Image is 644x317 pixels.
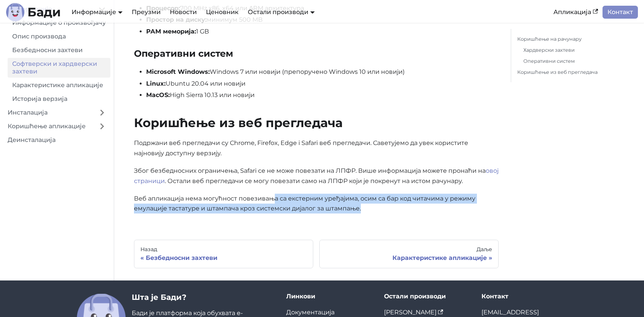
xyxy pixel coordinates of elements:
strong: РАМ меморија: [146,28,196,35]
p: Због безбедносних ограничења, Safari се не може повезати на ЛПФР. Више информација можете пронаћи... [134,166,499,186]
a: Карактеристике апликације [8,79,110,91]
h3: Шта је Бади? [132,293,274,302]
a: Апликација [549,6,603,19]
p: Подржани веб прегледачи су Chrome, Firefox, Edge i Safari веб прегледачи. Саветујемо да увек кори... [134,138,499,158]
a: Остали производи [248,8,315,16]
a: Коришћење из веб прегледача [517,68,621,76]
a: Ценовник [201,6,243,19]
strong: Linux: [146,80,166,87]
a: ЛогоБади [6,3,61,21]
li: 1 GB [146,27,499,37]
a: Хардверски захтеви [523,46,618,54]
b: Бади [27,6,61,18]
a: Контакт [603,6,638,19]
a: ДаљеКарактеристике апликације [319,240,499,269]
a: НазадБезбедносни захтеви [134,240,313,269]
div: Карактеристике апликације [326,254,492,262]
div: Контакт [481,293,567,300]
a: Софтверски и хардверски захтеви [8,58,110,78]
admonition: Напомена [134,166,499,214]
li: Windows 7 или новији (препоручено Windows 10 или новији) [146,67,499,77]
li: High Sierra 10.13 или новији [146,90,499,100]
div: Линкови [286,293,372,300]
a: Историја верзија [8,93,110,105]
div: Безбедносни захтеви [140,254,307,262]
a: Опис производа [8,30,110,43]
a: овој страници [134,167,499,184]
a: [PERSON_NAME] [384,309,443,316]
a: Инсталација [3,107,94,119]
strong: MacOS: [146,91,170,99]
a: Информације о произвођачу [8,17,110,29]
a: Информације [72,8,123,16]
img: Лого [6,3,24,21]
button: Expand sidebar category 'Коришћење апликације' [94,120,110,132]
h3: Оперативни систем [134,48,499,59]
a: Коришћење на рачунару [517,35,621,43]
button: Expand sidebar category 'Инсталација' [94,107,110,119]
a: Документација [286,309,335,316]
a: Коришћење апликације [3,120,94,132]
div: Назад [140,246,307,253]
h2: Коришћење из веб прегледача [134,115,499,131]
a: Безбедносни захтеви [8,44,110,56]
div: Остали производи [384,293,470,300]
div: Даље [326,246,492,253]
li: Ubuntu 20.04 или новији [146,79,499,89]
p: Веб апликација нема могућност повезивања са екстерним уређајима, осим са бар код читачима у режим... [134,194,499,214]
strong: Microsoft Windows: [146,68,210,75]
a: Преузми [127,6,165,19]
a: Деинсталација [3,134,110,146]
nav: странице докумената [134,240,499,269]
a: Оперативни систем [523,57,618,65]
a: Новости [165,6,201,19]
